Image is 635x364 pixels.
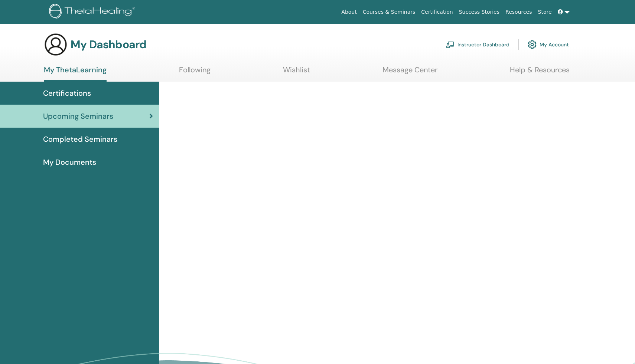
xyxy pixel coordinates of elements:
img: cog.svg [528,38,537,51]
a: Courses & Seminars [360,5,419,19]
span: My Documents [43,157,96,168]
a: Message Center [382,65,437,80]
a: My Account [528,36,569,53]
span: Upcoming Seminars [43,111,113,122]
a: Resources [502,5,535,19]
span: Completed Seminars [43,134,117,145]
a: Certification [418,5,456,19]
span: Certifications [43,88,91,99]
img: logo.png [49,4,138,20]
img: generic-user-icon.jpg [44,33,68,56]
img: chalkboard-teacher.svg [446,41,455,48]
a: About [338,5,359,19]
a: Help & Resources [510,65,570,80]
a: Store [535,5,555,19]
a: Success Stories [456,5,502,19]
a: Instructor Dashboard [446,36,509,53]
a: Wishlist [283,65,310,80]
a: My ThetaLearning [44,65,107,82]
h3: My Dashboard [71,38,146,51]
a: Following [179,65,211,80]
